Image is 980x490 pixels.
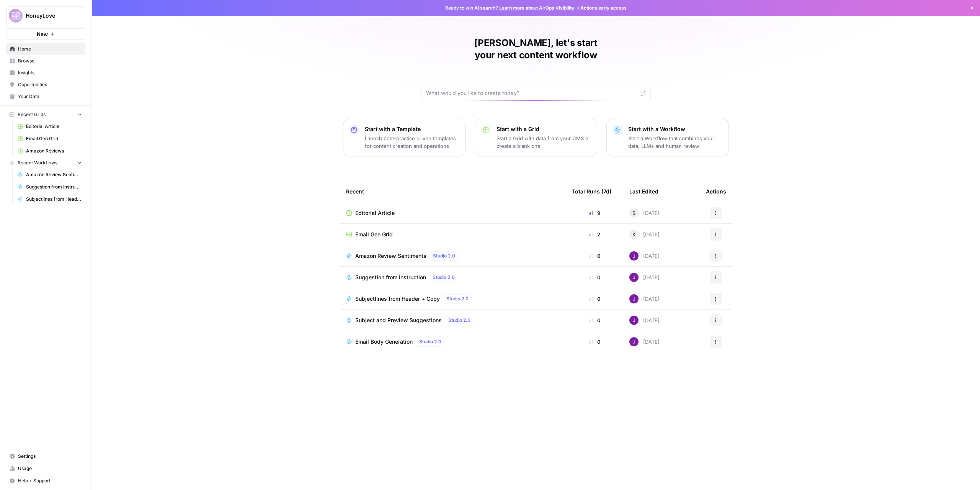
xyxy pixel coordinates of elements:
span: Amazon Reviews [26,147,82,154]
a: Editorial Article [14,120,85,133]
button: Recent Grids [6,109,85,120]
a: Insights [6,67,85,79]
span: S [632,209,635,217]
div: 0 [572,274,617,281]
span: Subjectlines from Header + Copy [355,295,440,303]
a: Editorial Article [346,209,560,217]
span: Suggestion from Instruction [355,274,426,281]
span: Subjectlines from Header + Copy [26,196,82,203]
button: Start with a TemplateLaunch best-practice driven templates for content creation and operations [343,119,465,156]
span: Editorial Article [355,209,395,217]
span: Your Data [18,93,82,100]
div: [DATE] [629,337,660,346]
a: Usage [6,462,85,475]
div: 0 [572,252,617,260]
a: Email Body GenerationStudio 2.0 [346,337,560,346]
span: Opportunities [18,81,82,88]
a: Subject and Preview SuggestionsStudio 2.0 [346,316,560,325]
button: Workspace: HoneyLove [6,6,85,25]
a: Email Gen Grid [14,133,85,145]
p: Start with a Grid [497,125,591,133]
a: Your Data [6,90,85,103]
div: Recent [346,181,560,202]
span: Studio 2.0 [433,252,455,259]
a: Amazon Review SentimentsStudio 2.0 [346,251,560,261]
p: Start with a Template [365,125,459,133]
div: Actions [706,181,726,202]
span: Amazon Review Sentiments [26,171,82,178]
img: HoneyLove Logo [9,9,23,23]
div: [DATE] [629,208,660,218]
button: Help + Support [6,475,85,487]
a: Suggestion from InstructionStudio 2.0 [346,273,560,282]
div: [DATE] [629,230,660,239]
a: Amazon Reviews [14,145,85,157]
button: New [6,28,85,40]
div: [DATE] [629,294,660,303]
span: Amazon Review Sentiments [355,252,426,260]
span: HoneyLove [26,12,72,20]
div: 9 [572,209,617,217]
span: Editorial Article [26,123,82,130]
span: Email Gen Grid [26,135,82,142]
span: Help + Support [18,477,82,484]
div: 2 [572,231,617,238]
a: Settings [6,450,85,462]
span: Recent Workflows [18,159,57,166]
span: Email Body Generation [355,338,413,346]
a: Home [6,43,85,55]
a: Subjectlines from Header + CopyStudio 2.0 [346,294,560,303]
span: Home [18,46,82,52]
div: 0 [572,338,617,346]
div: [DATE] [629,316,660,325]
div: [DATE] [629,273,660,282]
img: nj1ssy6o3lyd6ijko0eoja4aphzn [629,273,639,282]
span: Studio 2.0 [419,338,441,345]
span: Ready to win AI search? about AirOps Visibility [445,5,574,11]
span: Recent Grids [18,111,46,118]
div: 0 [572,316,617,324]
span: Studio 2.0 [446,295,469,302]
a: Browse [6,55,85,67]
button: Recent Workflows [6,157,85,169]
span: Usage [18,465,82,472]
p: Launch best-practice driven templates for content creation and operations [365,134,459,150]
button: Start with a GridStart a Grid with data from your CMS or create a blank one [475,119,597,156]
span: Studio 2.0 [433,274,455,281]
a: Opportunities [6,79,85,91]
div: Last Edited [629,181,658,202]
h1: [PERSON_NAME], let's start your next content workflow [421,37,651,61]
span: Email Gen Grid [355,231,393,238]
a: Subjectlines from Header + Copy [14,193,85,205]
img: nj1ssy6o3lyd6ijko0eoja4aphzn [629,251,639,261]
a: Suggestion from Instruction [14,181,85,193]
img: nj1ssy6o3lyd6ijko0eoja4aphzn [629,294,639,303]
div: 0 [572,295,617,303]
span: Settings [18,453,82,460]
span: Browse [18,57,82,64]
a: Email Gen Grid [346,231,560,238]
p: Start with a Workflow [628,125,722,133]
span: Studio 2.0 [448,317,470,324]
a: Learn more [499,5,524,11]
div: Total Runs (7d) [572,181,611,202]
span: K [632,231,636,238]
span: Suggestion from Instruction [26,184,82,190]
span: Subject and Preview Suggestions [355,316,442,324]
img: nj1ssy6o3lyd6ijko0eoja4aphzn [629,316,639,325]
img: nj1ssy6o3lyd6ijko0eoja4aphzn [629,337,639,346]
span: Insights [18,69,82,76]
p: Start a Grid with data from your CMS or create a blank one [497,134,591,150]
span: Actions early access [580,5,627,11]
button: Start with a WorkflowStart a Workflow that combines your data, LLMs and human review [606,119,729,156]
a: Amazon Review Sentiments [14,169,85,181]
div: [DATE] [629,251,660,261]
input: What would you like to create today? [426,89,637,97]
span: New [37,30,48,38]
p: Start a Workflow that combines your data, LLMs and human review [628,134,722,150]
